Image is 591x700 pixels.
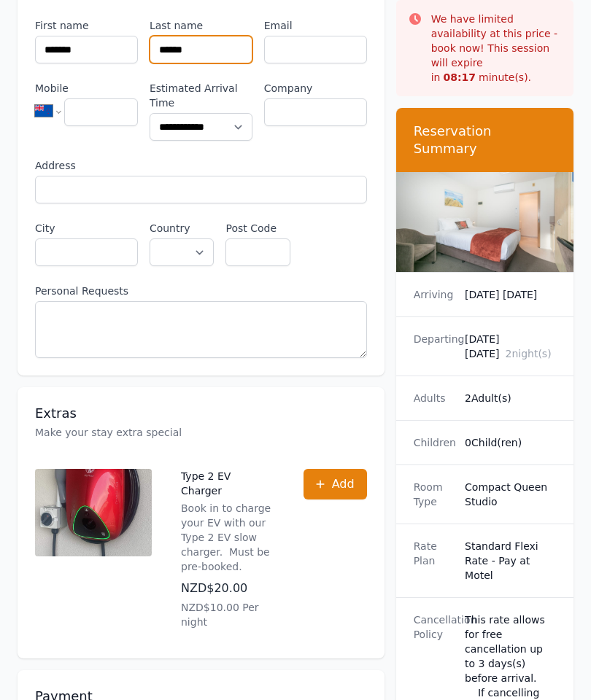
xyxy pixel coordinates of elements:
[35,221,138,236] label: City
[181,469,274,498] p: Type 2 EV Charger
[35,425,367,440] p: Make your stay extra special
[414,122,556,157] h3: Reservation Summary
[264,81,367,96] label: Company
[35,469,152,556] img: Type 2 EV Charger
[150,221,215,236] label: Country
[465,287,556,302] dd: [DATE] [DATE]
[35,405,367,422] h3: Extras
[35,284,367,298] label: Personal Requests
[35,18,138,33] label: First name
[465,435,556,450] dd: 0 Child(ren)
[181,600,274,629] p: NZD$10.00 Per night
[414,480,453,509] dt: Room Type
[465,332,556,361] dd: [DATE] [DATE]
[465,391,556,405] dd: 2 Adult(s)
[150,18,252,33] label: Last name
[465,480,556,509] dd: Compact Queen Studio
[414,435,453,450] dt: Children
[414,391,453,405] dt: Adults
[304,469,367,499] button: Add
[150,81,252,110] label: Estimated Arrival Time
[35,158,367,173] label: Address
[181,501,274,574] p: Book in to charge your EV with our Type 2 EV slow charger. Must be pre-booked.
[505,348,551,359] span: 2 night(s)
[465,539,556,583] dd: Standard Flexi Rate - Pay at Motel
[396,172,573,272] img: Compact Queen Studio
[431,12,562,85] p: We have limited availability at this price - book now! This session will expire in minute(s).
[181,580,274,597] p: NZD$20.00
[225,221,290,236] label: Post Code
[264,18,367,33] label: Email
[414,287,453,302] dt: Arriving
[414,539,453,583] dt: Rate Plan
[414,332,453,361] dt: Departing
[35,81,138,96] label: Mobile
[443,71,476,83] strong: 08 : 17
[332,475,355,493] span: Add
